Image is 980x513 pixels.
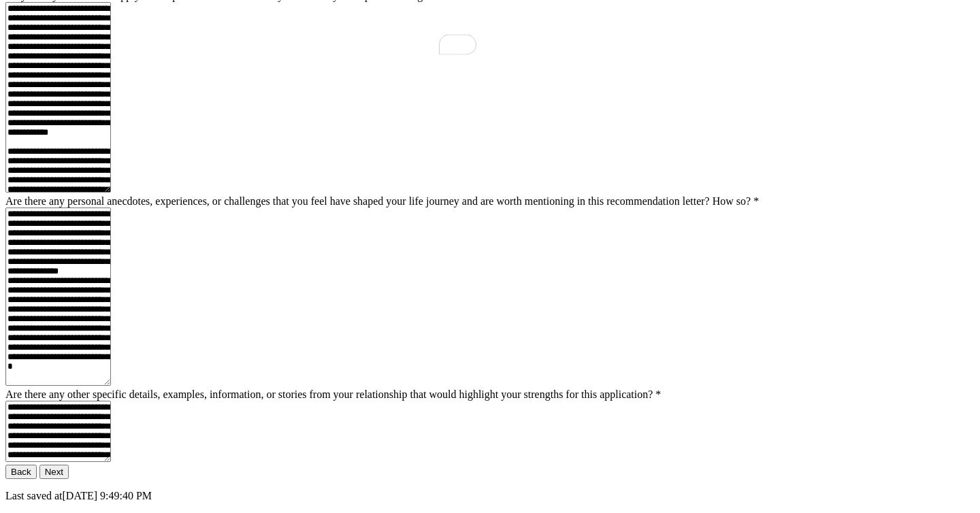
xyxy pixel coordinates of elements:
button: Next [39,465,69,479]
label: Are there any personal anecdotes, experiences, or challenges that you feel have shaped your life ... [5,195,759,207]
textarea: To enrich screen reader interactions, please activate Accessibility in Grammarly extension settings [5,208,111,386]
p: Last saved at [DATE] 9:49:40 PM [5,490,975,502]
button: Back [5,465,37,479]
label: Are there any other specific details, examples, information, or stories from your relationship th... [5,388,661,400]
